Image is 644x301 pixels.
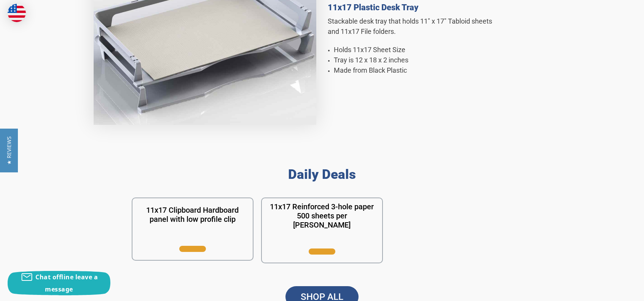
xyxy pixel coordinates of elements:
span: Made from Black Plastic [334,66,407,74]
span: Stackable desk tray that holds 11" x 17" Tabloid sheets and 11x17 File folders. [328,17,492,35]
h1: 11x17 Clipboard Hardboard panel with low profile clip [138,205,247,224]
img: duty and tax information for United States [8,4,26,22]
span: Chat offline leave a message [35,273,98,293]
span: Holds 11x17 Sheet Size [334,46,405,54]
h4: 11x17 Plastic Desk Tray [328,3,499,12]
h1: 11x17 Reinforced 3-hole paper 500 sheets per [PERSON_NAME] [268,202,376,229]
button: Chat offline leave a message [8,271,110,295]
h2: Daily Deals [132,167,512,182]
span: ★ Reviews [5,136,13,165]
span: Tray is 12 x 18 x 2 inches [334,56,408,64]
